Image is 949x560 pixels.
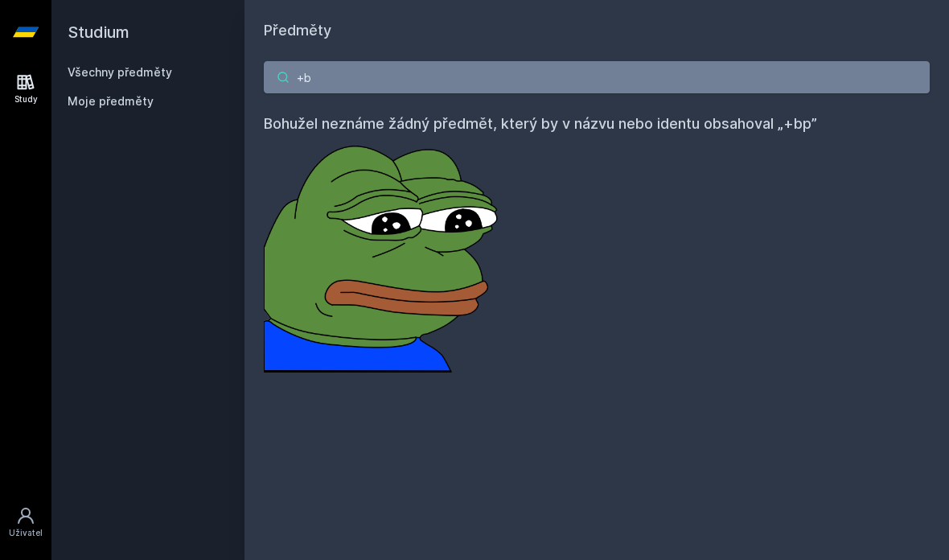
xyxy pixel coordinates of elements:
input: Název nebo ident předmětu… [264,61,930,93]
a: Study [3,64,48,113]
h1: Předměty [264,19,930,42]
img: error_picture.png [264,135,505,373]
div: Study [14,93,38,105]
a: Všechny předměty [68,65,172,79]
div: Uživatel [9,527,43,539]
span: Moje předměty [68,93,154,109]
h4: Bohužel neznáme žádný předmět, který by v názvu nebo identu obsahoval „+bp” [264,113,930,135]
a: Uživatel [3,498,48,547]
